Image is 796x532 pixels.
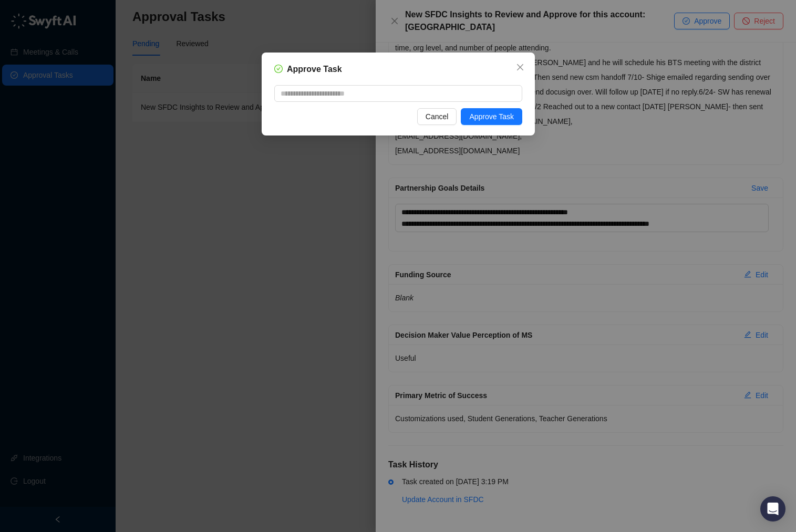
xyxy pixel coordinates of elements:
span: Approve Task [469,111,514,122]
h5: Approve Task [287,63,342,76]
span: check-circle [274,65,283,73]
div: Open Intercom Messenger [760,496,785,521]
span: close [516,63,524,71]
button: Close [512,59,529,76]
span: Cancel [425,111,448,122]
button: Approve Task [461,108,522,125]
button: Cancel [417,108,457,125]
